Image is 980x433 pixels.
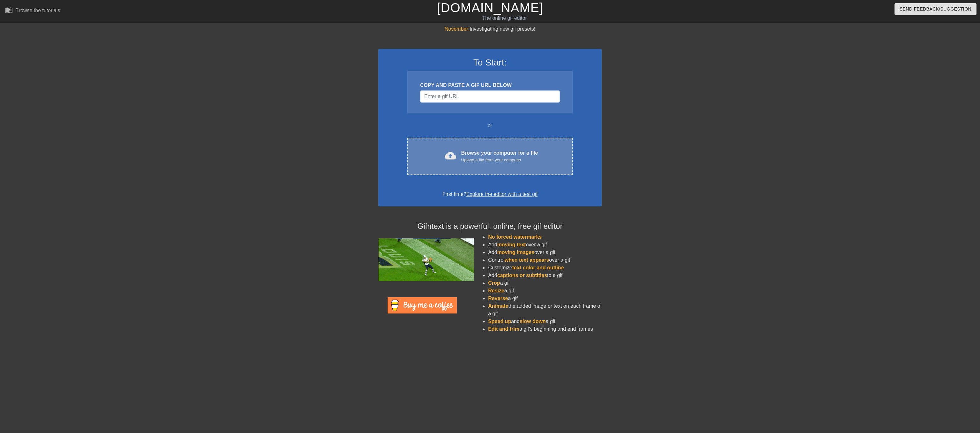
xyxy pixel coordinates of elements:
span: menu_book [5,6,13,14]
span: November: [445,26,470,32]
div: Upload a file from your computer [461,157,538,163]
li: Add over a gif [488,249,602,256]
div: The online gif editor [330,14,679,22]
span: slow down [520,319,546,324]
li: a gif [488,287,602,295]
img: football_small.gif [378,238,474,281]
span: Animate [488,303,508,309]
span: Crop [488,280,500,286]
div: First time? [387,190,593,198]
div: Investigating new gif presets! [378,25,602,33]
span: Send Feedback/Suggestion [900,5,971,13]
span: moving text [497,242,526,247]
li: a gif [488,295,602,302]
div: Browse the tutorials! [15,8,62,13]
input: Username [420,90,560,103]
span: Resize [488,288,504,293]
li: a gif's beginning and end frames [488,325,602,333]
li: and a gif [488,318,602,325]
span: when text appears [505,257,549,263]
h4: Gifntext is a powerful, online, free gif editor [378,222,602,231]
li: Customize [488,264,602,272]
div: COPY AND PASTE A GIF URL BELOW [420,81,560,89]
span: Edit and trim [488,326,519,332]
li: Add over a gif [488,241,602,249]
h3: To Start: [387,57,593,68]
a: [DOMAIN_NAME] [437,1,543,15]
div: Browse your computer for a file [461,149,538,163]
span: text color and outline [512,265,564,270]
span: captions or subtitles [497,273,547,278]
a: Explore the editor with a test gif [466,191,538,197]
div: or [395,122,585,129]
a: Browse the tutorials! [5,6,62,16]
span: No forced watermarks [488,234,542,240]
li: Add to a gif [488,272,602,279]
li: Control over a gif [488,256,602,264]
span: Reverse [488,296,508,301]
span: Speed up [488,319,511,324]
span: moving images [497,250,534,255]
span: cloud_upload [445,150,456,161]
button: Send Feedback/Suggestion [895,3,976,15]
img: Buy Me A Coffee [388,297,457,313]
li: a gif [488,279,602,287]
li: the added image or text on each frame of a gif [488,302,602,318]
